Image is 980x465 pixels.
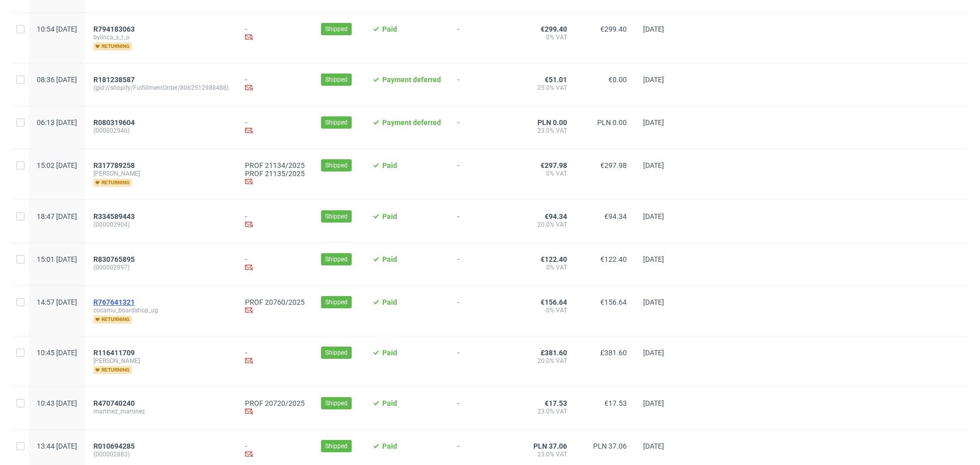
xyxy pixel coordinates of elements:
span: [DATE] [643,349,664,357]
span: €122.40 [600,255,627,263]
span: 25.0% VAT [524,84,567,92]
span: €156.64 [541,298,567,306]
a: R794183063 [93,25,137,33]
span: R830765895 [93,255,135,263]
span: Paid [382,25,397,33]
span: €156.64 [600,298,627,306]
span: R080319604 [93,118,135,127]
span: [DATE] [643,118,664,127]
span: [DATE] [643,298,664,306]
span: €297.98 [541,161,567,169]
a: R116411709 [93,349,137,357]
span: - [457,25,507,51]
span: 14:57 [DATE] [37,298,77,306]
span: - [457,212,507,230]
span: - [457,442,507,460]
span: 10:54 [DATE] [37,25,77,33]
span: PLN 0.00 [597,118,627,127]
span: martinez_martinez [93,407,229,415]
span: Shipped [325,25,348,34]
span: - [457,298,507,324]
span: Shipped [325,118,348,127]
span: (000002883) [93,450,229,458]
span: - [457,399,507,417]
a: R470740240 [93,399,137,407]
span: Paid [382,161,397,169]
span: - [457,349,507,374]
span: Shipped [325,442,348,451]
span: Paid [382,399,397,407]
span: €51.01 [545,76,567,84]
span: 23.0% VAT [524,127,567,135]
span: - [457,161,507,187]
span: €17.53 [545,399,567,407]
span: 0% VAT [524,263,567,272]
span: PLN 37.06 [533,442,567,450]
a: R767641321 [93,298,137,306]
span: Paid [382,442,397,450]
span: 13:44 [DATE] [37,442,77,450]
span: €297.98 [600,161,627,169]
span: [DATE] [643,255,664,263]
span: 20.0% VAT [524,357,567,365]
a: PROF 20760/2025 [245,298,305,306]
span: R116411709 [93,349,135,357]
span: [DATE] [643,399,664,407]
span: Shipped [325,399,348,408]
span: Paid [382,349,397,357]
span: cocamu_boardshop_ug [93,306,229,314]
span: 08:36 [DATE] [37,76,77,84]
span: returning [93,315,132,324]
span: [PERSON_NAME] [93,169,229,178]
span: (gid://shopify/FulfillmentOrder/8062512988488) [93,84,229,92]
div: - [245,76,305,93]
a: R334589443 [93,212,137,221]
span: - [457,118,507,136]
span: 10:45 [DATE] [37,349,77,357]
span: €17.53 [604,399,627,407]
span: R334589443 [93,212,135,221]
span: Paid [382,255,397,263]
a: R080319604 [93,118,137,127]
span: Shipped [325,255,348,264]
span: €0.00 [608,76,627,84]
span: 0% VAT [524,33,567,41]
span: 0% VAT [524,169,567,178]
span: 23.0% VAT [524,407,567,415]
a: PROF 21135/2025 [245,169,305,178]
span: 06:13 [DATE] [37,118,77,127]
span: PLN 37.06 [593,442,627,450]
span: Shipped [325,161,348,170]
span: £381.60 [600,349,627,357]
a: PROF 21134/2025 [245,161,305,169]
div: - [245,255,305,273]
span: 15:02 [DATE] [37,161,77,169]
span: 18:47 [DATE] [37,212,77,221]
span: returning [93,42,132,51]
span: [DATE] [643,212,664,221]
span: - [457,255,507,273]
span: Payment deferred [382,118,441,127]
span: Shipped [325,348,348,357]
span: €94.34 [604,212,627,221]
div: - [245,118,305,136]
span: bylinca_s_r_o [93,33,229,41]
a: R181238587 [93,76,137,84]
span: (000002897) [93,263,229,272]
span: (000002904) [93,221,229,229]
a: R830765895 [93,255,137,263]
span: Shipped [325,298,348,307]
div: - [245,212,305,230]
span: R317789258 [93,161,135,169]
span: R181238587 [93,76,135,84]
span: €122.40 [541,255,567,263]
span: 0% VAT [524,306,567,314]
span: 23.0% VAT [524,450,567,458]
span: Shipped [325,75,348,84]
span: R767641321 [93,298,135,306]
span: [DATE] [643,442,664,450]
span: €299.40 [600,25,627,33]
span: (000002946) [93,127,229,135]
span: [DATE] [643,76,664,84]
span: [DATE] [643,161,664,169]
